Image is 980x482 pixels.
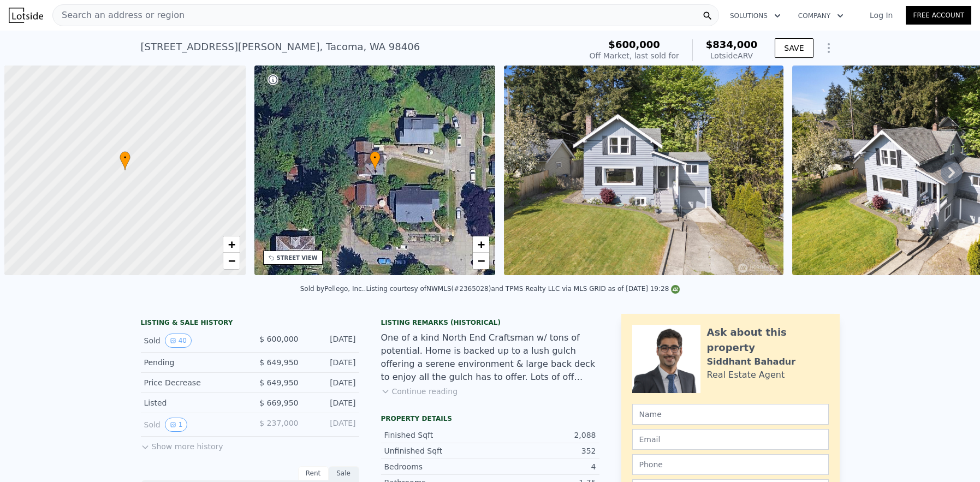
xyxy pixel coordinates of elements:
[298,466,329,480] div: Rent
[307,397,356,408] div: [DATE]
[632,454,829,475] input: Phone
[590,50,679,61] div: Off Market, last sold for
[53,9,185,22] span: Search an address or region
[165,418,188,432] button: View historical data
[259,378,298,387] span: $ 649,950
[608,39,660,50] span: $600,000
[707,368,785,382] div: Real Estate Agent
[473,253,489,269] a: Zoom out
[707,355,796,368] div: Siddhant Bahadur
[223,236,240,253] a: Zoom in
[120,153,130,163] span: •
[228,237,235,251] span: +
[381,386,458,397] button: Continue reading
[478,254,485,267] span: −
[144,357,241,368] div: Pending
[671,285,680,294] img: NWMLS Logo
[706,50,758,61] div: Lotside ARV
[384,430,490,441] div: Finished Sqft
[473,236,489,253] a: Zoom in
[144,418,241,432] div: Sold
[259,335,298,343] span: $ 600,000
[706,39,758,50] span: $834,000
[721,6,789,26] button: Solutions
[141,437,223,452] button: Show more history
[504,66,783,275] img: Sale: 149616232 Parcel: 101168068
[223,253,240,269] a: Zoom out
[381,318,599,327] div: Listing Remarks (Historical)
[370,151,381,170] div: •
[478,237,485,251] span: +
[307,334,356,348] div: [DATE]
[789,6,852,26] button: Company
[632,429,829,450] input: Email
[381,331,599,384] div: One of a kind North End Craftsman w/ tons of potential. Home is backed up to a lush gulch offerin...
[490,430,596,441] div: 2,088
[775,38,813,58] button: SAVE
[857,10,906,21] a: Log In
[300,285,366,293] div: Sold by Pellego, Inc. .
[144,377,241,388] div: Price Decrease
[259,419,298,427] span: $ 237,000
[141,39,420,55] div: [STREET_ADDRESS][PERSON_NAME] , Tacoma , WA 98406
[329,466,359,480] div: Sale
[259,398,298,407] span: $ 669,950
[307,377,356,388] div: [DATE]
[144,397,241,408] div: Listed
[381,414,599,423] div: Property details
[370,153,381,163] span: •
[366,285,680,293] div: Listing courtesy of NWMLS (#2365028) and TPMS Realty LLC via MLS GRID as of [DATE] 19:28
[277,254,318,262] div: STREET VIEW
[141,318,359,329] div: LISTING & SALE HISTORY
[384,445,490,456] div: Unfinished Sqft
[490,445,596,456] div: 352
[259,358,298,367] span: $ 649,950
[384,461,490,472] div: Bedrooms
[307,357,356,368] div: [DATE]
[632,404,829,425] input: Name
[9,8,43,23] img: Lotside
[707,325,829,355] div: Ask about this property
[818,37,840,59] button: Show Options
[307,418,356,432] div: [DATE]
[906,6,971,25] a: Free Account
[165,334,192,348] button: View historical data
[228,254,235,267] span: −
[120,151,130,170] div: •
[490,461,596,472] div: 4
[144,334,241,348] div: Sold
